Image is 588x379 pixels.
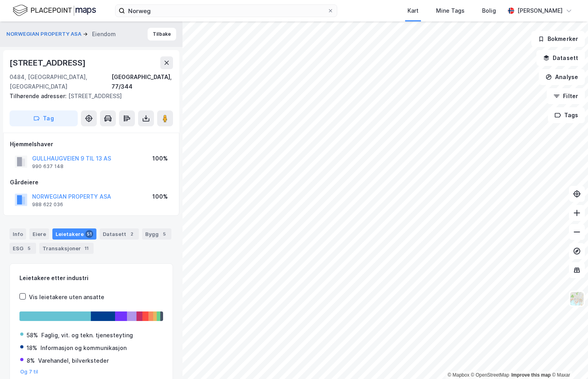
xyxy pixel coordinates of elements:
[548,107,585,123] button: Tags
[20,369,38,375] button: Og 7 til
[482,6,496,15] div: Bolig
[52,228,96,240] div: Leietakere
[10,56,87,69] div: [STREET_ADDRESS]
[10,72,111,91] div: 0484, [GEOGRAPHIC_DATA], [GEOGRAPHIC_DATA]
[32,163,63,170] div: 990 637 148
[85,230,93,238] div: 51
[19,273,163,283] div: Leietakere etter industri
[448,372,469,378] a: Mapbox
[41,331,133,340] div: Faglig, vit. og tekn. tjenesteyting
[548,341,588,379] div: Kontrollprogram for chat
[547,88,585,104] button: Filter
[407,6,419,15] div: Kart
[92,29,116,39] div: Eiendom
[536,50,585,66] button: Datasett
[128,230,136,238] div: 2
[10,91,167,101] div: [STREET_ADDRESS]
[569,291,584,306] img: Z
[39,243,94,254] div: Transaksjoner
[10,243,36,254] div: ESG
[100,228,139,240] div: Datasett
[10,228,26,240] div: Info
[436,6,465,15] div: Mine Tags
[10,139,173,149] div: Hjemmelshaver
[13,4,96,17] img: logo.f888ab2527a4732fd821a326f86c7f29.svg
[548,341,588,379] iframe: Chat Widget
[539,69,585,85] button: Analyse
[27,343,37,353] div: 18%
[32,201,63,208] div: 988 622 036
[10,93,68,99] span: Tilhørende adresser:
[125,5,327,17] input: Søk på adresse, matrikkel, gårdeiere, leietakere eller personer
[27,331,38,340] div: 58%
[27,356,35,365] div: 8%
[83,244,90,252] div: 11
[160,230,168,238] div: 5
[25,244,33,252] div: 5
[40,343,127,353] div: Informasjon og kommunikasjon
[152,192,168,201] div: 100%
[531,31,585,47] button: Bokmerker
[111,72,173,91] div: [GEOGRAPHIC_DATA], 77/344
[471,372,509,378] a: OpenStreetMap
[10,110,78,126] button: Tag
[148,28,176,41] button: Tilbake
[152,154,168,163] div: 100%
[517,6,563,15] div: [PERSON_NAME]
[29,228,49,240] div: Eiere
[29,292,104,302] div: Vis leietakere uten ansatte
[142,228,171,240] div: Bygg
[6,30,83,38] button: NORWEGIAN PROPERTY ASA
[10,178,173,187] div: Gårdeiere
[38,356,109,365] div: Varehandel, bilverksteder
[511,372,551,378] a: Improve this map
